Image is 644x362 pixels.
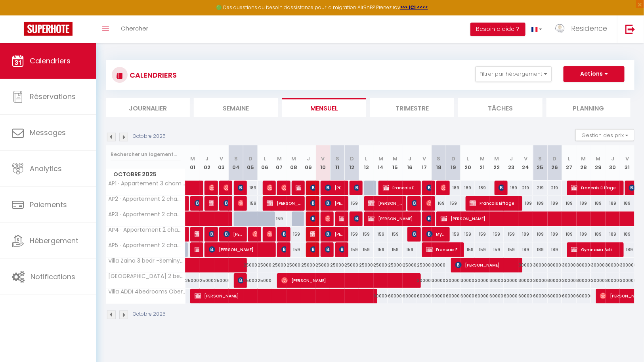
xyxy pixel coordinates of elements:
[195,227,199,242] span: Francais Eiffage
[281,180,286,195] span: [PERSON_NAME]
[267,227,271,242] span: [PERSON_NAME]
[238,180,243,195] span: [PERSON_NAME]
[107,242,187,248] span: AP5 · Appartement 2 chambres Terrasse
[350,155,354,162] abbr: D
[446,227,461,242] div: 159
[620,242,634,257] div: 189
[489,273,504,288] div: 3000000
[321,155,325,162] abbr: V
[548,227,562,242] div: 189
[374,242,388,257] div: 159
[345,242,359,257] div: 159
[591,196,606,211] div: 189
[458,98,542,117] li: Tâches
[200,273,214,288] div: 2500000
[224,196,228,211] span: [PERSON_NAME]
[388,289,403,303] div: 6000000
[606,273,620,288] div: 3000000
[194,98,278,117] li: Semaine
[224,180,228,195] span: [PERSON_NAME]
[209,242,272,257] span: [PERSON_NAME]
[190,155,195,162] abbr: M
[307,155,310,162] abbr: J
[518,289,533,303] div: 6000000
[596,155,601,162] abbr: M
[581,155,586,162] abbr: M
[107,273,187,279] span: [GEOGRAPHIC_DATA] 2 bedrooms Private pool in [GEOGRAPHIC_DATA]
[417,145,432,181] th: 17
[451,155,455,162] abbr: D
[533,258,548,272] div: 3000000
[518,145,533,181] th: 24
[325,180,344,195] span: [PERSON_NAME]
[330,258,345,272] div: 2500000
[388,258,403,272] div: 2500000
[281,227,286,242] span: [PERSON_NAME]
[504,289,519,303] div: 6000000
[426,196,431,211] span: ⁨[PERSON_NAME]([PERSON_NAME])⁩ [PERSON_NAME]
[571,180,620,195] span: Francais Eiffage
[281,242,286,257] span: [PERSON_NAME]
[562,145,577,181] th: 27
[533,227,548,242] div: 189
[243,273,258,288] div: 2500000
[403,145,417,181] th: 16
[277,155,282,162] abbr: M
[562,273,577,288] div: 3000000
[133,133,166,140] p: Octobre 2025
[510,155,513,162] abbr: J
[577,196,591,211] div: 189
[577,145,591,181] th: 28
[264,155,266,162] abbr: L
[489,145,504,181] th: 22
[562,258,577,272] div: 3000000
[432,145,446,181] th: 18
[571,23,607,33] span: Residence
[316,145,331,181] th: 10
[461,242,475,257] div: 159
[301,258,316,272] div: 2500000
[446,273,461,288] div: 3000000
[111,147,181,162] input: Rechercher un logement...
[107,258,187,264] span: Villa Zaina 3 bedr -Seminyak-[GEOGRAPHIC_DATA]
[310,211,315,226] span: [PERSON_NAME]
[325,227,344,242] span: [PERSON_NAME]
[518,273,533,288] div: 3000000
[209,196,214,211] span: CACIUC [PERSON_NAME]
[408,155,411,162] abbr: J
[475,273,490,288] div: 3000000
[336,155,339,162] abbr: S
[461,227,475,242] div: 159
[258,145,272,181] th: 06
[325,242,330,257] span: [PERSON_NAME]
[310,180,315,195] span: Stef van der Ven
[461,289,475,303] div: 6000000
[417,289,432,303] div: 6000000
[577,227,591,242] div: 189
[368,196,402,211] span: [PERSON_NAME] & CO [PERSON_NAME] & CO
[548,242,562,257] div: 189
[470,23,526,36] button: Besoin d'aide ?
[432,196,446,211] div: 169
[224,227,243,242] span: [PERSON_NAME]
[504,242,519,257] div: 159
[432,273,446,288] div: 3000000
[518,242,533,257] div: 189
[548,145,562,181] th: 26
[562,196,577,211] div: 189
[403,289,417,303] div: 6000000
[446,196,461,211] div: 159
[620,145,634,181] th: 31
[272,145,287,181] th: 07
[272,258,287,272] div: 2500000
[533,273,548,288] div: 3000000
[564,66,625,82] button: Actions
[591,145,606,181] th: 29
[577,273,591,288] div: 3000000
[591,227,606,242] div: 189
[115,15,154,43] a: Chercher
[504,273,519,288] div: 3000000
[625,155,629,162] abbr: V
[417,258,432,272] div: 2500000
[548,273,562,288] div: 3000000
